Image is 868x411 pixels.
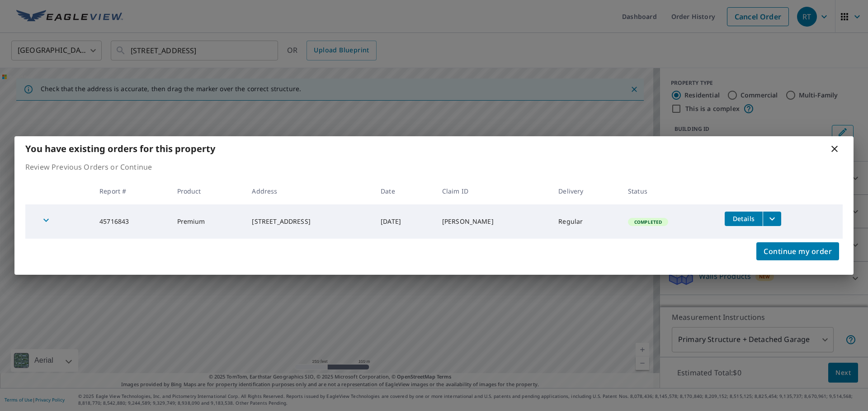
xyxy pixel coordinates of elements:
span: Completed [629,219,667,225]
b: You have existing orders for this property [25,143,215,155]
th: Address [245,178,373,204]
span: Details [730,214,757,223]
th: Delivery [551,178,621,204]
div: [STREET_ADDRESS] [252,217,366,226]
th: Status [621,178,717,204]
button: filesDropdownBtn-45716843 [763,212,781,226]
td: [PERSON_NAME] [435,204,551,239]
th: Product [170,178,245,204]
td: Regular [551,204,621,239]
p: Review Previous Orders or Continue [25,162,843,172]
td: [DATE] [373,204,435,239]
th: Claim ID [435,178,551,204]
button: detailsBtn-45716843 [725,212,763,226]
th: Report # [92,178,170,204]
th: Date [373,178,435,204]
button: Continue my order [756,242,839,260]
span: Continue my order [764,245,832,258]
td: 45716843 [92,204,170,239]
td: Premium [170,204,245,239]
